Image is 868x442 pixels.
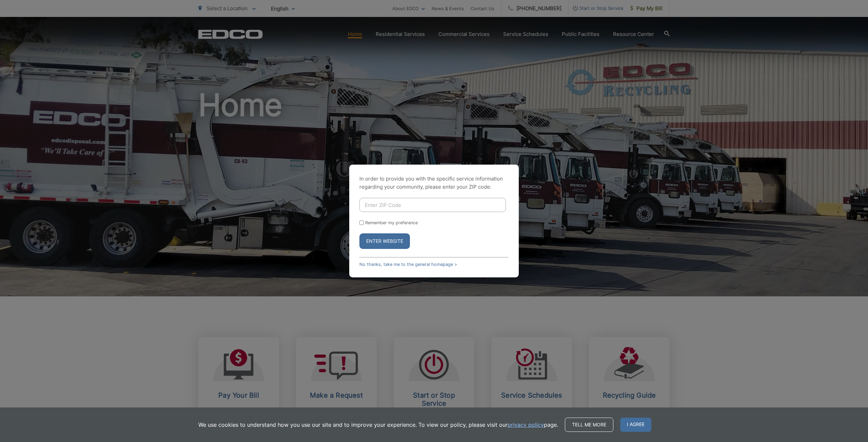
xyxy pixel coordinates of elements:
label: Remember my preference [365,220,418,225]
button: Enter Website [359,233,410,249]
a: privacy policy [508,421,544,429]
a: No thanks, take me to the general homepage > [359,262,457,267]
p: In order to provide you with the specific service information regarding your community, please en... [359,175,509,191]
a: Tell me more [565,418,613,432]
input: Enter ZIP Code [359,198,506,212]
p: We use cookies to understand how you use our site and to improve your experience. To view our pol... [198,421,558,429]
span: I agree [620,418,651,432]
